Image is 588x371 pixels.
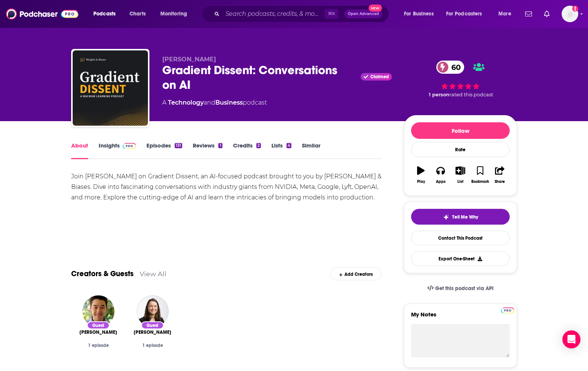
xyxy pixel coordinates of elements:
[222,8,324,20] input: Search podcasts, credits, & more...
[452,214,478,220] span: Tell Me Why
[411,209,510,225] button: tell me why sparkleTell Me Why
[141,321,164,329] div: Guest
[493,8,521,20] button: open menu
[73,50,148,126] img: Gradient Dissent: Conversations on AI
[79,329,117,335] span: [PERSON_NAME]
[218,143,222,148] div: 1
[286,143,291,148] div: 4
[431,161,450,189] button: Apps
[411,251,510,266] button: Export One-Sheet
[348,12,379,16] span: Open Advanced
[134,329,171,335] a: Chelsea Finn
[449,92,493,97] span: rated this podcast
[99,142,136,159] a: InsightsPodchaser Pro
[209,5,396,23] div: Search podcasts, credits, & more...
[411,142,510,157] div: Rate
[429,92,449,97] span: 1 person
[411,122,510,139] button: Follow
[77,343,119,348] div: 1 episode
[411,311,510,324] label: My Notes
[436,179,446,184] div: Apps
[501,307,514,313] img: Podchaser Pro
[457,179,463,184] div: List
[541,8,553,20] a: Show notifications dropdown
[79,329,117,335] a: James Cham
[470,161,490,189] button: Bookmark
[175,143,182,148] div: 131
[370,75,389,79] span: Claimed
[215,99,243,106] a: Business
[140,270,166,278] a: View All
[369,5,382,12] span: New
[155,8,197,20] button: open menu
[562,6,578,22] img: User Profile
[125,8,150,20] a: Charts
[137,295,169,327] img: Chelsea Finn
[441,8,493,20] button: open menu
[451,161,470,189] button: List
[444,61,465,74] span: 60
[256,143,261,148] div: 2
[490,161,510,189] button: Share
[271,142,291,159] a: Lists4
[162,98,267,107] div: A podcast
[522,8,535,20] a: Show notifications dropdown
[88,8,125,20] button: open menu
[146,142,182,159] a: Episodes131
[160,9,187,19] span: Monitoring
[87,321,110,329] div: Guest
[302,142,320,159] a: Similar
[71,171,382,203] div: Join [PERSON_NAME] on Gradient Dissent, an AI-focused podcast brought to you by [PERSON_NAME] & B...
[562,6,578,22] button: Show profile menu
[233,142,261,159] a: Credits2
[417,179,425,184] div: Play
[162,56,216,63] span: [PERSON_NAME]
[562,330,580,348] div: Open Intercom Messenger
[6,7,78,21] img: Podchaser - Follow, Share and Rate Podcasts
[411,231,510,245] a: Contact This Podcast
[436,61,465,74] a: 60
[71,142,88,159] a: About
[123,143,136,149] img: Podchaser Pro
[134,329,171,335] span: [PERSON_NAME]
[498,9,511,19] span: More
[399,8,443,20] button: open menu
[131,343,174,348] div: 1 episode
[330,267,382,280] div: Add Creators
[193,142,222,159] a: Reviews1
[82,295,114,327] img: James Cham
[71,269,134,278] a: Creators & Guests
[501,306,514,313] a: Pro website
[446,9,482,19] span: For Podcasters
[324,9,338,19] span: ⌘ K
[443,214,449,220] img: tell me why sparkle
[168,99,204,106] a: Technology
[562,6,578,22] span: Logged in as danikarchmer
[411,161,431,189] button: Play
[129,9,146,19] span: Charts
[495,179,505,184] div: Share
[471,179,489,184] div: Bookmark
[404,9,434,19] span: For Business
[421,279,500,298] a: Get this podcast via API
[93,9,116,19] span: Podcasts
[204,99,215,106] span: and
[572,6,578,12] svg: Add a profile image
[404,56,517,102] div: 60 1 personrated this podcast
[344,9,382,18] button: Open AdvancedNew
[435,285,494,292] span: Get this podcast via API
